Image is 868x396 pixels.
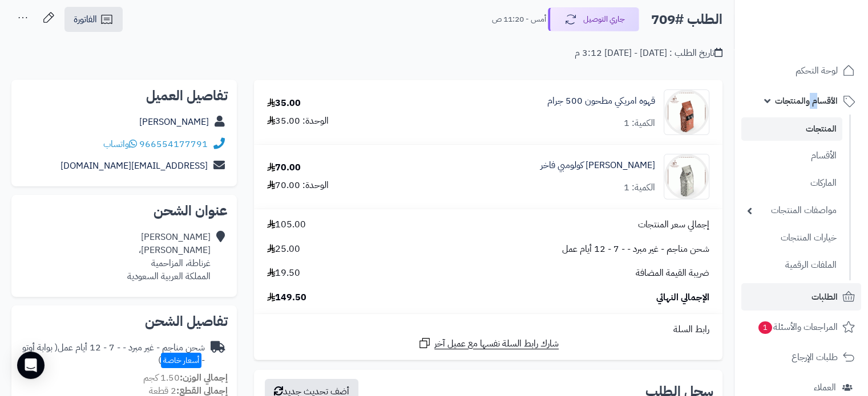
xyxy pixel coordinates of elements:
img: logo-2.png [790,9,857,32]
div: 70.00 [267,161,301,174]
a: الفاتورة [64,7,123,32]
div: شحن مناجم - غير مبرد - - 7 - 12 أيام عمل [21,341,205,368]
small: 1.50 كجم [143,371,228,385]
a: [PERSON_NAME] كولومبي فاخر [540,159,655,172]
span: شحن مناجم - غير مبرد - - 7 - 12 أيام عمل [562,243,709,256]
div: رابط السلة [259,323,718,336]
a: الملفات الرقمية [741,253,842,277]
div: الوحدة: 35.00 [267,115,329,128]
span: طلبات الإرجاع [792,349,838,365]
span: 149.50 [267,291,306,304]
div: [PERSON_NAME] [PERSON_NAME]، غرناطة، المزاحمية المملكة العربية السعودية [127,231,211,283]
a: طلبات الإرجاع [741,344,861,371]
a: 966554177791 [139,137,208,151]
a: واتساب [103,137,137,151]
a: الأقسام [741,144,842,168]
h2: عنوان الشحن [21,204,228,218]
button: جاري التوصيل [548,7,639,31]
div: تاريخ الطلب : [DATE] - [DATE] 3:12 م [575,47,722,60]
div: الكمية: 1 [624,181,655,194]
span: ضريبة القيمة المضافة [636,267,709,280]
h2: الطلب #709 [651,8,722,31]
strong: إجمالي الوزن: [180,371,228,385]
span: 19.50 [267,267,300,280]
span: الفاتورة [74,13,97,26]
span: الطلبات [812,289,838,305]
a: المراجعات والأسئلة1 [741,313,861,341]
span: 105.00 [267,218,306,231]
img: 1704971680-%D8%AD%D8%A8-%D8%A7%D8%B3%D8%A8%D8%B1%D9%8A%D8%B3%D9%88-1-%D9%83--%D8%A8%D8%B1%D9%8A%D... [664,154,709,199]
span: العملاء [814,379,836,395]
img: 1696328983-%D9%82%D9%87%D9%88%D8%A9-%D8%A3%D9%85%D8%B1%D9%8A%D9%83%D9%8A-90x90.gif [664,89,709,135]
a: المنتجات [741,117,842,141]
a: قهوه امريكي مطحون 500 جرام [547,95,655,108]
h2: تفاصيل العميل [21,89,228,103]
div: الوحدة: 70.00 [267,179,329,192]
span: لوحة التحكم [796,63,838,79]
span: الأقسام والمنتجات [775,93,838,109]
span: 25.00 [267,243,300,256]
div: 35.00 [267,97,301,110]
span: الإجمالي النهائي [656,291,709,304]
a: خيارات المنتجات [741,226,842,250]
span: أسعار خاصة [161,353,201,368]
a: [EMAIL_ADDRESS][DOMAIN_NAME] [60,159,208,173]
a: الطلبات [741,283,861,311]
a: لوحة التحكم [741,57,861,84]
div: الكمية: 1 [624,117,655,130]
span: 1 [758,321,772,334]
span: شارك رابط السلة نفسها مع عميل آخر [434,337,559,350]
a: شارك رابط السلة نفسها مع عميل آخر [418,336,559,350]
span: المراجعات والأسئلة [757,319,838,335]
span: ( بوابة أوتو - ) [22,341,205,368]
a: الماركات [741,171,842,195]
a: [PERSON_NAME] [139,115,209,129]
h2: تفاصيل الشحن [21,315,228,328]
div: Open Intercom Messenger [17,352,45,379]
a: مواصفات المنتجات [741,198,842,223]
span: إجمالي سعر المنتجات [638,218,709,231]
small: أمس - 11:20 ص [492,14,546,25]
